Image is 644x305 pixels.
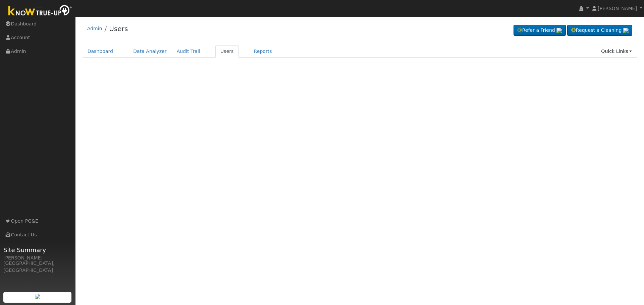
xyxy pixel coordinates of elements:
div: [PERSON_NAME] [3,254,72,261]
a: Users [215,45,239,58]
a: Admin [87,26,102,31]
a: Dashboard [83,45,118,58]
a: Refer a Friend [514,25,566,36]
img: Know True-Up [5,4,75,19]
img: retrieve [556,28,562,33]
img: retrieve [35,294,40,299]
div: [GEOGRAPHIC_DATA], [GEOGRAPHIC_DATA] [3,260,72,274]
a: Request a Cleaning [567,25,632,36]
a: Audit Trail [172,45,205,58]
a: Reports [249,45,277,58]
span: Site Summary [3,245,72,254]
a: Data Analyzer [128,45,172,58]
a: Users [109,25,128,33]
span: [PERSON_NAME] [598,6,637,11]
img: retrieve [623,28,629,33]
a: Quick Links [596,45,637,58]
